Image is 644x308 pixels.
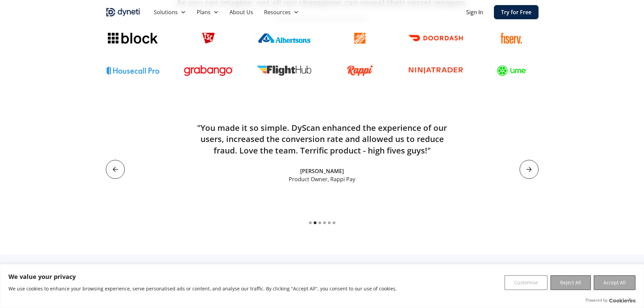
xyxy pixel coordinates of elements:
div: next slide [520,160,539,179]
img: Grabango [184,65,233,76]
div: Show slide 1 of 6 [309,221,312,224]
div: 2 of 6 [106,111,539,183]
img: Ninjatrader logo [409,67,463,74]
a: Sign In [466,8,483,16]
button: Reject All [550,275,591,290]
div: Solutions [148,5,191,19]
div: Plans [191,5,224,19]
p: We value your privacy [8,273,397,281]
button: Accept All [594,275,636,290]
div: Show slide 3 of 6 [318,221,321,224]
img: Albertsons [257,33,311,43]
div: Show slide 2 of 6 [314,221,316,224]
img: Block logo [108,33,157,44]
div: Show slide 4 of 6 [323,221,326,224]
div: "You made it so simple. DyScan enhanced the experience of our users, increased the conversion rat... [192,122,452,156]
img: FlightHub [257,66,311,76]
p: [PERSON_NAME] [300,167,344,175]
img: TSC [202,33,214,44]
img: Doordash logo [409,35,463,41]
img: The home depot logo [354,33,365,44]
div: Show slide 6 of 6 [333,221,335,224]
div: carousel [106,111,539,228]
a: home [106,7,140,18]
div: Resources [264,8,291,16]
p: Product Owner, Rappi Pay [289,175,355,183]
button: Customise [504,275,548,290]
div: Solutions [154,8,178,16]
a: Visit CookieYes website [609,298,636,303]
img: Housecall Pro [106,66,160,75]
img: Lime Logo [497,65,526,76]
div: Powered by [586,297,636,304]
div: Show slide 5 of 6 [328,221,331,224]
div: previous slide [106,160,125,179]
img: Rappi logo [347,65,373,76]
img: Dyneti indigo logo [106,7,140,18]
img: Fiserv logo [501,33,522,44]
div: Plans [197,8,211,16]
p: We use cookies to enhance your browsing experience, serve personalised ads or content, and analys... [8,285,397,293]
a: Try for Free [494,5,539,19]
